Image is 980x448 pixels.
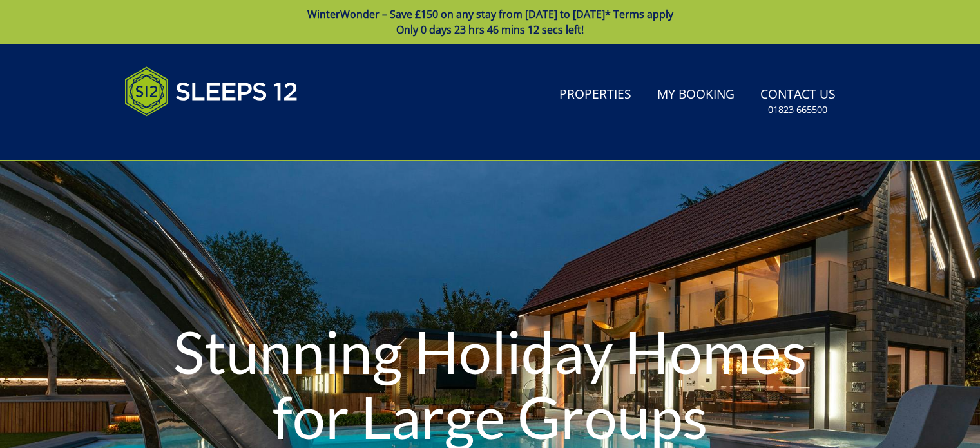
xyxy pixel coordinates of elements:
img: Sleeps 12 [124,59,298,124]
a: Contact Us01823 665500 [755,81,841,122]
span: Only 0 days 23 hrs 46 mins 12 secs left! [396,23,584,37]
iframe: Customer reviews powered by Trustpilot [118,131,253,142]
small: 01823 665500 [768,103,827,116]
a: My Booking [652,81,740,110]
a: Properties [554,81,637,110]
